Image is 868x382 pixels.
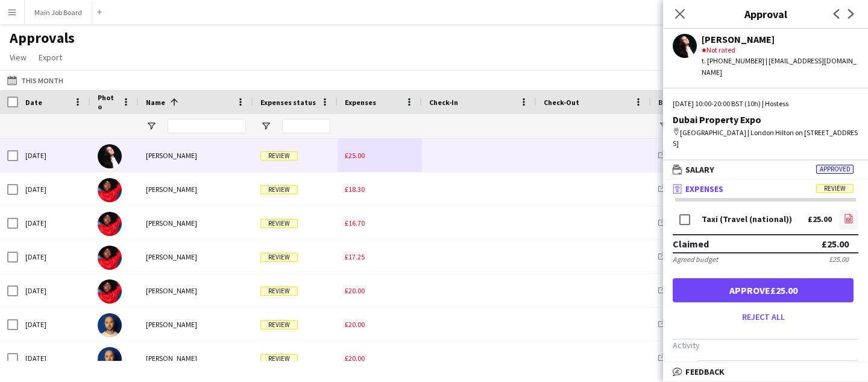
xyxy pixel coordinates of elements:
[673,255,718,264] div: Agreed budget
[98,279,122,304] img: Pauline Bonsu
[429,98,458,107] span: Check-In
[5,73,66,88] button: This Month
[260,151,298,161] span: Review
[685,183,723,194] span: Expenses
[18,173,90,206] div: [DATE]
[702,34,858,45] div: [PERSON_NAME]
[18,240,90,273] div: [DATE]
[658,252,717,261] a: Main Job Board
[98,313,122,337] img: Shaan Mottram
[98,347,122,371] img: Shaan Mottram
[18,342,90,375] div: [DATE]
[702,215,792,224] div: Taxi (Travel (national))
[658,218,717,228] a: Main Job Board
[673,340,858,351] h3: Activity
[260,287,298,296] span: Review
[345,98,376,107] span: Expenses
[673,307,854,326] button: Reject all
[25,98,42,107] span: Date
[139,274,253,307] div: [PERSON_NAME]
[98,144,122,168] img: Maria Michael
[822,238,849,250] div: £25.00
[260,98,316,107] span: Expenses status
[98,93,117,111] span: Photo
[702,45,858,56] div: Not rated
[5,49,31,65] a: View
[139,206,253,240] div: [PERSON_NAME]
[260,219,298,228] span: Review
[685,366,725,377] span: Feedback
[139,308,253,341] div: [PERSON_NAME]
[663,161,868,179] mat-expansion-panel-header: SalaryApproved
[345,252,365,261] span: £17.25
[98,212,122,236] img: Pauline Bonsu
[345,320,365,329] span: £20.00
[829,255,849,264] div: £25.00
[98,178,122,202] img: Pauline Bonsu
[663,6,868,22] h3: Approval
[345,151,365,160] span: £25.00
[345,354,365,363] span: £20.00
[673,114,858,125] div: Dubai Property Expo
[39,52,62,63] span: Export
[673,127,858,149] div: [GEOGRAPHIC_DATA] | London Hilton on [STREET_ADDRESS]
[345,218,365,228] span: £16.70
[673,278,854,302] button: Approve£25.00
[685,164,714,175] span: Salary
[345,286,365,295] span: £20.00
[673,98,858,109] div: [DATE] 10:00-20:00 BST (10h) | Hostess
[658,151,717,160] a: Main Job Board
[260,253,298,262] span: Review
[663,363,868,381] mat-expansion-panel-header: Feedback
[34,49,67,65] a: Export
[658,286,717,295] a: Main Job Board
[658,320,717,329] a: Main Job Board
[282,119,330,133] input: Expenses status Filter Input
[139,240,253,273] div: [PERSON_NAME]
[146,98,165,107] span: Name
[663,180,868,198] mat-expansion-panel-header: ExpensesReview
[658,98,679,107] span: Board
[18,308,90,341] div: [DATE]
[673,238,709,250] div: Claimed
[260,185,298,194] span: Review
[260,354,298,363] span: Review
[260,121,271,132] button: Open Filter Menu
[18,274,90,307] div: [DATE]
[658,185,717,194] a: Main Job Board
[18,139,90,172] div: [DATE]
[658,121,669,132] button: Open Filter Menu
[98,246,122,270] img: Pauline Bonsu
[18,206,90,240] div: [DATE]
[139,173,253,206] div: [PERSON_NAME]
[168,119,246,133] input: Name Filter Input
[808,215,832,224] div: £25.00
[816,184,854,193] span: Review
[10,52,27,63] span: View
[139,139,253,172] div: [PERSON_NAME]
[146,121,157,132] button: Open Filter Menu
[544,98,579,107] span: Check-Out
[658,354,717,363] a: Main Job Board
[345,185,365,194] span: £18.30
[25,1,92,24] button: Main Job Board
[702,56,858,77] div: t. [PHONE_NUMBER] | [EMAIL_ADDRESS][DOMAIN_NAME]
[139,342,253,375] div: [PERSON_NAME]
[816,165,854,174] span: Approved
[260,320,298,329] span: Review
